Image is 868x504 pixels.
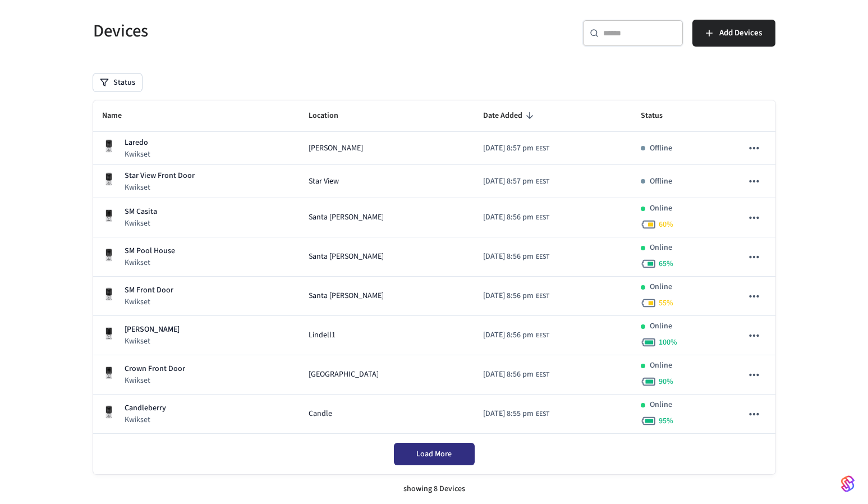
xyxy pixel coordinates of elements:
span: 95 % [659,415,673,427]
span: 65 % [659,258,673,269]
p: Kwikset [125,336,180,347]
img: Kwikset Halo Touchscreen Wifi Enabled Smart Lock, Polished Chrome, Front [102,209,116,222]
button: Status [93,74,142,91]
span: [DATE] 8:56 pm [483,251,534,263]
div: Europe/Kiev [483,408,549,420]
img: Kwikset Halo Touchscreen Wifi Enabled Smart Lock, Polished Chrome, Front [102,248,116,262]
p: Laredo [125,137,150,149]
span: Status [641,107,677,125]
span: [GEOGRAPHIC_DATA] [309,369,379,381]
p: Online [650,320,672,332]
img: Kwikset Halo Touchscreen Wifi Enabled Smart Lock, Polished Chrome, Front [102,327,116,340]
img: Kwikset Halo Touchscreen Wifi Enabled Smart Lock, Polished Chrome, Front [102,287,116,301]
img: SeamLogoGradient.69752ec5.svg [841,475,855,493]
p: SM Pool House [125,245,175,257]
span: Candle [309,408,332,420]
p: Online [650,203,672,214]
span: 60 % [659,219,673,230]
div: Europe/Kiev [483,143,549,154]
div: Europe/Kiev [483,369,549,381]
span: EEST [536,177,549,187]
p: Star View Front Door [125,170,195,182]
span: Santa [PERSON_NAME] [309,251,384,263]
div: showing 8 Devices [93,474,775,504]
span: [DATE] 8:55 pm [483,408,534,420]
span: Lindell1 [309,329,336,341]
div: Europe/Kiev [483,176,549,187]
button: Add Devices [692,20,775,47]
span: EEST [536,331,549,341]
span: [DATE] 8:57 pm [483,143,534,154]
p: Offline [650,176,672,187]
p: Candleberry [125,402,166,414]
div: Europe/Kiev [483,290,549,302]
span: EEST [536,370,549,380]
p: Kwikset [125,182,195,193]
table: sticky table [93,100,775,434]
p: Crown Front Door [125,363,185,375]
span: EEST [536,144,549,154]
div: Europe/Kiev [483,251,549,263]
span: [PERSON_NAME] [309,143,363,154]
p: Kwikset [125,296,173,308]
img: Kwikset Halo Touchscreen Wifi Enabled Smart Lock, Polished Chrome, Front [102,139,116,153]
img: Kwikset Halo Touchscreen Wifi Enabled Smart Lock, Polished Chrome, Front [102,366,116,379]
span: EEST [536,291,549,301]
span: EEST [536,213,549,223]
img: Kwikset Halo Touchscreen Wifi Enabled Smart Lock, Polished Chrome, Front [102,172,116,186]
p: Online [650,242,672,254]
span: 100 % [659,337,677,348]
div: Europe/Kiev [483,212,549,223]
p: Online [650,360,672,372]
button: Load More [394,443,475,465]
span: Date Added [483,107,537,125]
span: [DATE] 8:56 pm [483,329,534,341]
p: Kwikset [125,375,185,386]
span: [DATE] 8:56 pm [483,212,534,223]
p: SM Casita [125,206,157,218]
span: [DATE] 8:56 pm [483,290,534,302]
span: [DATE] 8:57 pm [483,176,534,187]
span: 90 % [659,376,673,387]
img: Kwikset Halo Touchscreen Wifi Enabled Smart Lock, Polished Chrome, Front [102,405,116,419]
p: [PERSON_NAME] [125,324,180,336]
span: Location [309,107,353,125]
span: Load More [416,448,452,460]
span: Star View [309,176,339,187]
span: EEST [536,252,549,262]
span: [DATE] 8:56 pm [483,369,534,381]
div: Europe/Kiev [483,329,549,341]
span: Add Devices [719,26,762,40]
p: Kwikset [125,218,157,229]
span: Santa [PERSON_NAME] [309,290,384,302]
p: Kwikset [125,257,175,268]
p: Online [650,281,672,293]
span: Name [102,107,136,125]
p: Kwikset [125,414,166,425]
p: SM Front Door [125,285,173,296]
p: Kwikset [125,149,150,160]
p: Offline [650,143,672,154]
span: EEST [536,409,549,419]
p: Online [650,399,672,411]
span: 55 % [659,297,673,309]
h5: Devices [93,20,428,43]
span: Santa [PERSON_NAME] [309,212,384,223]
